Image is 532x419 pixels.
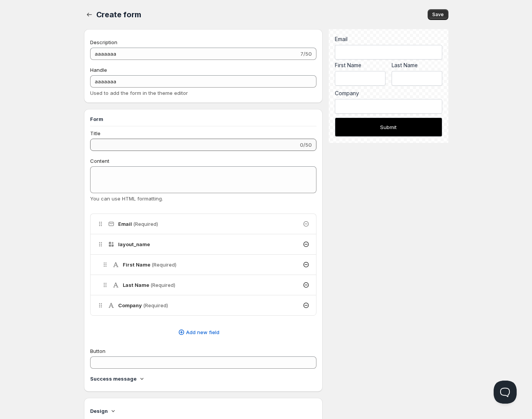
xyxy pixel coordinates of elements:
[335,61,385,69] label: First Name
[123,281,175,289] h4: Last Name
[90,130,100,136] span: Title
[494,381,517,404] iframe: Help Scout Beacon - Open
[143,302,168,308] span: (Required)
[90,407,108,415] h4: Design
[90,67,107,73] span: Handle
[133,221,158,227] span: (Required)
[118,240,150,248] h4: layout_name
[335,89,442,97] label: Company
[90,158,109,164] span: Content
[150,282,175,288] span: (Required)
[90,375,137,383] h4: Success message
[118,301,168,309] h4: Company
[335,35,442,43] div: Email
[392,61,442,69] label: Last Name
[96,10,141,19] span: Create form
[432,12,444,18] span: Save
[428,9,448,20] button: Save
[90,115,317,123] h3: Form
[118,220,158,228] h4: Email
[90,48,299,60] input: Private internal description
[90,90,188,96] span: Used to add the form in the theme editor
[186,328,219,336] span: Add new field
[90,348,105,354] span: Button
[152,262,176,268] span: (Required)
[90,39,117,45] span: Description
[123,261,176,268] h4: First Name
[86,326,312,338] button: Add new field
[335,118,442,137] button: Submit
[90,195,163,202] span: You can use HTML formatting.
